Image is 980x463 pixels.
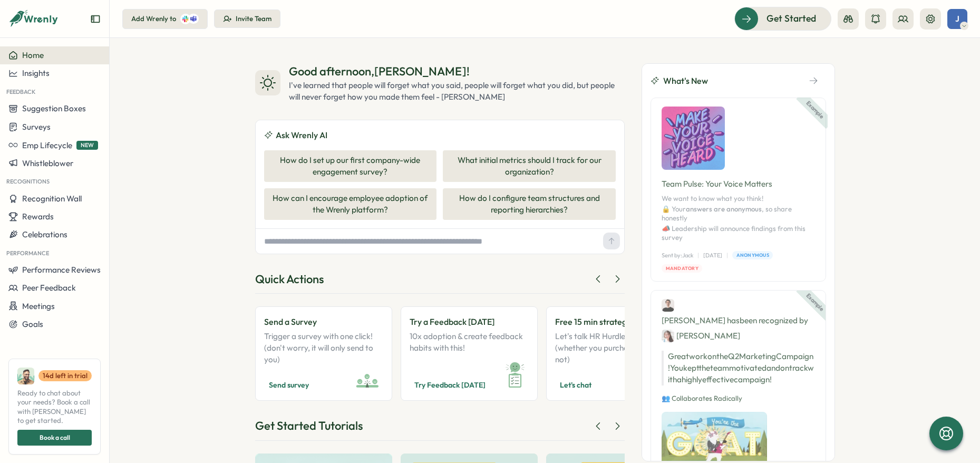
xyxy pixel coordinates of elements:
p: Send a Survey [264,315,383,329]
span: J [955,14,959,23]
button: Book a call [17,430,92,446]
a: Send a SurveyTrigger a survey with one click! (don't worry, it will only send to you)Send survey [255,306,392,401]
div: Quick Actions [255,271,324,287]
p: Trigger a survey with one click! (don't worry, it will only send to you) [264,331,383,365]
div: Add Wrenly to [131,14,176,24]
span: Mandatory [666,265,698,272]
span: Book a call [40,430,70,445]
button: What initial metrics should I track for our organization? [443,150,616,182]
span: Suggestion Boxes [22,103,86,113]
button: Get Started [734,7,831,30]
button: Let's chat [555,378,596,392]
button: Send survey [264,378,314,392]
span: Get Started [766,12,816,25]
span: NEW [76,141,98,150]
span: Peer Feedback [22,283,76,293]
span: Emp Lifecycle [22,140,72,150]
p: 10x adoption & create feedback habits with this! [410,331,529,365]
span: Surveys [22,122,51,132]
p: Free 15 min strategy chat? [555,315,674,329]
div: [PERSON_NAME] [662,329,740,342]
img: Jane [662,330,674,342]
a: 14d left in trial [38,370,92,382]
button: How do I set up our first company-wide engagement survey? [264,150,437,182]
p: Great work on the Q2 Marketing Campaign! You kept the team motivated and on track with a highly e... [662,351,815,385]
button: Try Feedback [DATE] [410,378,490,392]
span: Ready to chat about your needs? Book a call with [PERSON_NAME] to get started. [17,389,92,426]
div: I've learned that people will forget what you said, people will forget what you did, but people w... [289,80,625,103]
p: Try a Feedback [DATE] [410,315,529,329]
span: Goals [22,319,43,329]
p: [DATE] [703,251,722,260]
a: Free 15 min strategy chat?Let's talk HR Hurdles & Solutions (whether you purchase Wrenly or not)L... [546,306,683,401]
img: Ben [662,299,674,312]
span: Send survey [269,379,309,391]
p: We want to know what you think! 🔒 Your , so share honestly 📣 Leadership will announce findings fr... [662,194,815,243]
p: | [697,251,699,260]
p: Sent by: Jack [662,251,693,260]
span: Celebrations [22,229,67,239]
button: Add Wrenly to [122,9,208,29]
span: Let's chat [560,379,591,391]
span: Rewards [22,211,54,221]
span: Try Feedback [DATE] [414,379,486,391]
img: Ali Khan [17,368,34,384]
p: | [726,251,728,260]
button: How do I configure team structures and reporting hierarchies? [443,188,616,220]
span: Ask Wrenly AI [276,129,327,142]
span: Anonymous [736,252,769,259]
span: Performance Reviews [22,265,101,275]
span: Insights [22,68,50,78]
span: answers are anonymous [686,205,762,213]
button: J [947,9,967,29]
p: Team Pulse: Your Voice Matters [662,178,815,190]
button: Invite Team [214,9,280,28]
button: Expand sidebar [90,14,101,24]
span: Recognition Wall [22,194,82,204]
div: Get Started Tutorials [255,418,363,434]
img: Survey Image [662,107,725,170]
div: [PERSON_NAME] has been recognized by [662,299,815,342]
span: What's New [663,74,708,88]
div: Invite Team [236,14,271,24]
span: Whistleblower [22,158,73,168]
p: Let's talk HR Hurdles & Solutions (whether you purchase Wrenly or not) [555,331,674,365]
span: Home [22,50,44,60]
p: 👥 Collaborates Radically [662,394,815,403]
div: Good afternoon , [PERSON_NAME] ! [289,63,625,80]
button: How can I encourage employee adoption of the Wrenly platform? [264,188,437,220]
span: Meetings [22,301,55,311]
